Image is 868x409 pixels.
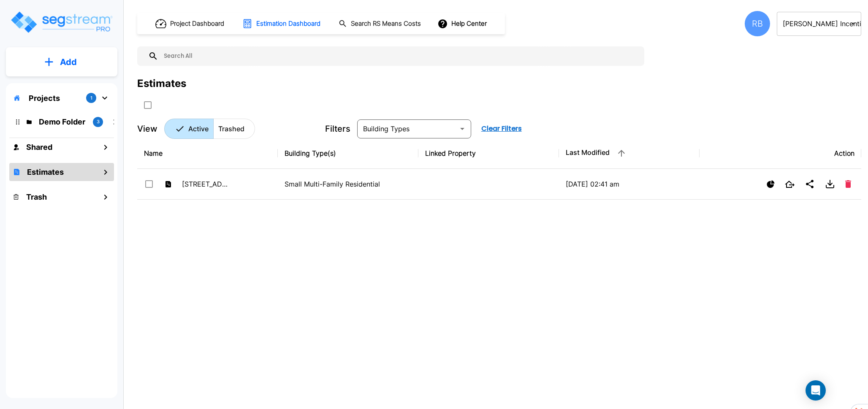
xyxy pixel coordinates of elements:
[39,116,86,127] p: Demo Folder
[26,191,47,203] h1: Trash
[456,123,468,135] button: Open
[90,95,92,102] p: 1
[285,179,412,189] p: Small Multi-Family Residential
[164,119,255,139] div: Platform
[27,166,64,178] h1: Estimates
[351,19,421,29] h1: Search RS Means Costs
[360,123,455,135] input: Building Types
[213,119,255,139] button: Trashed
[97,118,100,125] p: 3
[170,19,224,29] h1: Project Dashboard
[10,10,113,34] img: Logo
[278,138,418,169] th: Building Type(s)
[137,76,186,91] div: Estimates
[239,15,325,33] button: Estimation Dashboard
[158,46,640,66] input: Search All
[26,141,52,153] h1: Shared
[218,124,244,134] p: Trashed
[478,120,525,137] button: Clear Filters
[335,16,426,32] button: Search RS Means Costs
[783,19,848,29] p: [PERSON_NAME] Incentives Group
[188,124,209,134] p: Active
[256,19,320,29] h1: Estimation Dashboard
[745,11,770,36] div: RB
[781,177,798,191] button: Open New Tab
[763,177,778,192] button: Show Ranges
[566,179,693,189] p: [DATE] 02:41 am
[700,138,861,169] th: Action
[182,179,228,189] p: [STREET_ADDRESS]
[144,148,271,158] div: Name
[164,119,214,139] button: Active
[152,14,229,33] button: Project Dashboard
[436,16,490,32] button: Help Center
[801,176,818,192] button: Share
[806,380,826,401] div: Open Intercom Messenger
[559,138,700,169] th: Last Modified
[325,122,350,135] p: Filters
[418,138,559,169] th: Linked Property
[137,122,157,135] p: View
[60,56,77,68] p: Add
[842,177,854,191] button: Delete
[139,97,156,114] button: SelectAll
[822,176,838,192] button: Download
[29,92,60,104] p: Projects
[6,50,117,74] button: Add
